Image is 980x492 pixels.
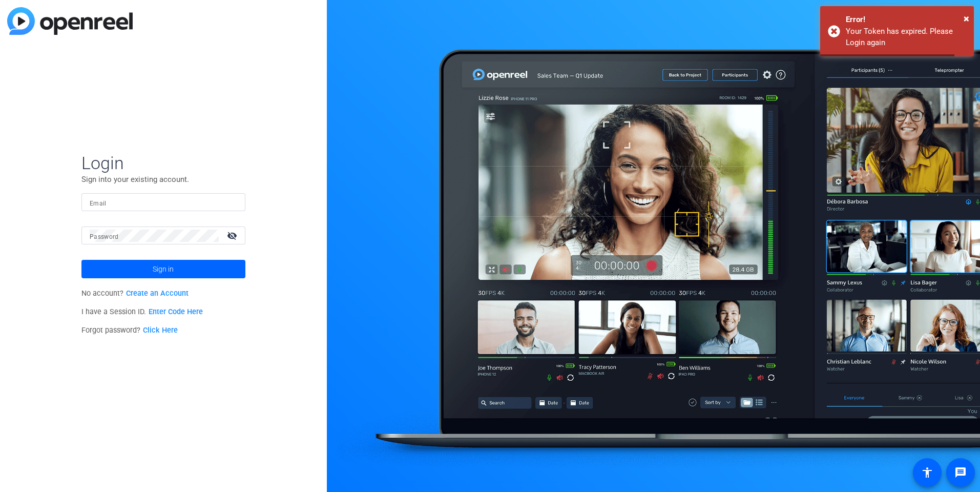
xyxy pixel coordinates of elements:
[81,326,178,335] span: Forgot password?
[846,26,966,49] div: Your Token has expired. Please Login again
[126,289,189,298] a: Create an Account
[921,466,933,479] mat-icon: accessibility
[964,12,969,25] span: ×
[90,200,107,207] mat-label: Email
[81,289,189,298] span: No account?
[954,466,967,479] mat-icon: message
[221,228,245,243] mat-icon: visibility_off
[153,256,174,282] span: Sign in
[143,326,178,335] a: Click Here
[81,307,203,316] span: I have a Session ID.
[81,260,245,278] button: Sign in
[90,233,119,240] mat-label: Password
[90,196,237,209] input: Enter Email Address
[964,11,969,26] button: Close
[846,14,966,26] div: Error!
[7,7,133,35] img: blue-gradient.svg
[81,174,245,185] p: Sign into your existing account.
[81,152,245,174] span: Login
[149,307,203,316] a: Enter Code Here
